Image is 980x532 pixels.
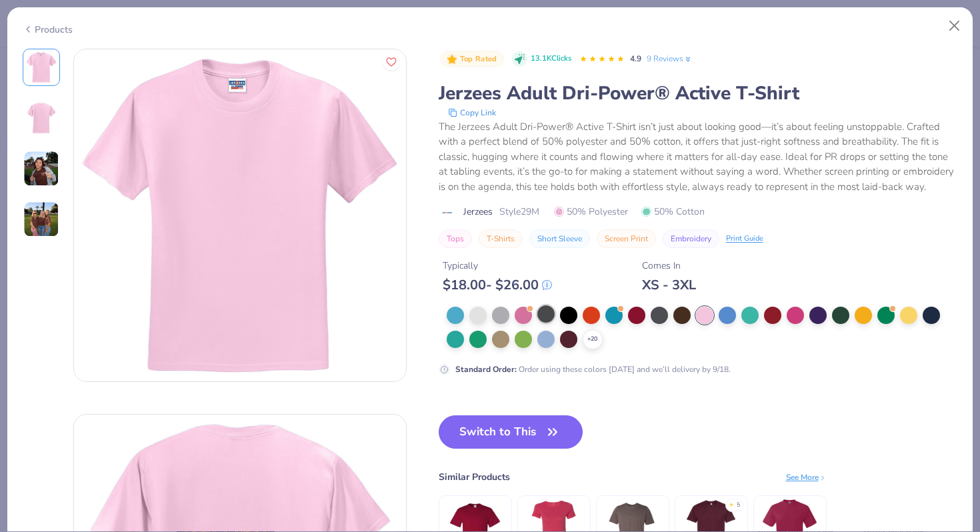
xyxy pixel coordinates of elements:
div: See More [786,471,827,483]
button: Close [942,13,967,39]
div: Comes In [642,259,696,273]
a: 9 Reviews [647,53,693,65]
span: 50% Polyester [554,205,628,219]
button: Badge Button [440,51,504,68]
div: The Jerzees Adult Dri-Power® Active T-Shirt isn’t just about looking good—it’s about feeling unst... [439,119,958,195]
div: Similar Products [439,470,510,484]
button: T-Shirts [479,229,523,248]
span: 13.1K Clicks [531,53,571,65]
img: Top Rated sort [447,54,457,65]
strong: Standard Order : [455,364,517,375]
img: Front [25,51,57,83]
span: Top Rated [460,55,497,63]
img: brand logo [439,207,457,218]
span: 4.9 [630,53,641,64]
div: Jerzees Adult Dri-Power® Active T-Shirt [439,81,958,106]
img: Back [25,102,57,134]
button: Screen Print [597,229,656,248]
div: 4.9 Stars [579,49,625,70]
div: Order using these colors [DATE] and we’ll delivery by 9/18. [455,363,731,375]
button: Like [383,53,400,71]
span: Jerzees [463,205,493,219]
div: Products [23,23,73,37]
img: User generated content [23,201,59,237]
button: Short Sleeve [529,229,590,248]
span: + 20 [587,335,597,344]
span: 50% Cotton [641,205,705,219]
button: Embroidery [663,229,719,248]
button: copy to clipboard [444,106,500,119]
div: Typically [443,259,552,273]
div: ★ [729,501,734,506]
div: $ 18.00 - $ 26.00 [443,277,552,293]
button: Switch to This [439,415,583,449]
div: Print Guide [726,233,763,245]
button: Tops [439,229,472,248]
div: XS - 3XL [642,277,696,293]
span: Style 29M [499,205,539,219]
img: Front [74,49,406,381]
div: 5 [737,501,740,510]
img: User generated content [23,151,59,187]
